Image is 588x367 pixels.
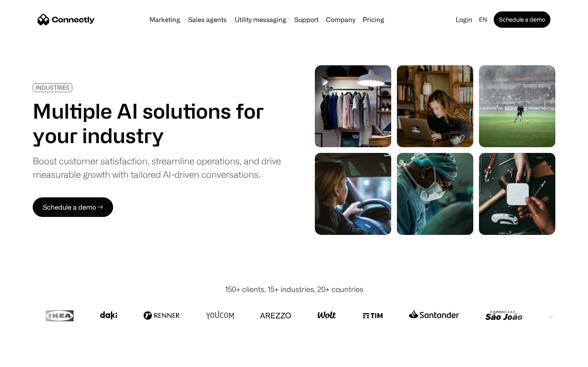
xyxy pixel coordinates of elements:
aside: Language selected: English [8,352,49,364]
div: Boost customer satisfaction, streamline operations, and drive measurable growth with tailored AI-... [33,154,281,181]
div: INDUSTRIES [36,84,69,91]
div: 150+ clients, 15+ industries, 20+ countries [225,284,363,295]
a: Sales agents [185,16,230,23]
a: Schedule a demo [494,11,550,28]
a: Schedule a demo → [33,197,113,217]
a: Support [291,16,322,23]
a: Pricing [359,16,388,23]
a: Marketing [146,16,183,23]
div: en [479,14,487,25]
h1: Multiple AI solutions for your industry [33,99,281,148]
ul: Language list [16,353,49,364]
div: Company [326,14,355,25]
a: Login [452,14,476,25]
a: Utility messaging [232,16,290,23]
